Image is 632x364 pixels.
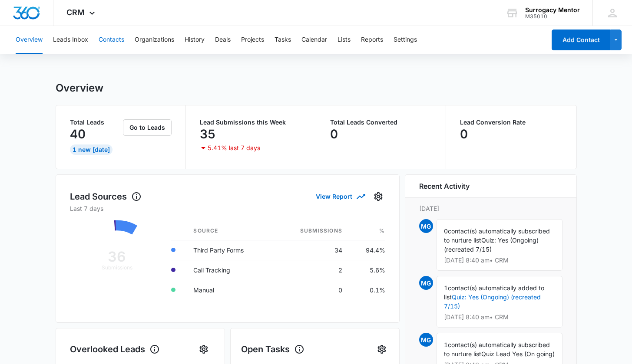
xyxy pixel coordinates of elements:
[419,219,433,233] span: MG
[273,222,349,240] th: Submissions
[197,342,211,356] button: Settings
[349,280,385,300] td: 0.1%
[273,260,349,280] td: 2
[444,227,448,235] span: 0
[99,26,124,54] button: Contacts
[419,276,433,290] span: MG
[419,204,563,213] p: [DATE]
[186,280,273,300] td: Manual
[208,145,260,151] p: 5.41% last 7 days
[135,26,174,54] button: Organizations
[444,257,555,263] p: [DATE] 8:40 am • CRM
[70,144,113,155] div: 1 New [DATE]
[273,240,349,260] td: 34
[123,119,172,136] button: Go to Leads
[275,26,291,54] button: Tasks
[273,280,349,300] td: 0
[200,127,215,141] p: 35
[186,260,273,280] td: Call Tracking
[70,343,160,356] h1: Overlooked Leads
[419,181,470,191] h6: Recent Activity
[70,119,122,125] p: Total Leads
[215,26,231,54] button: Deals
[70,190,142,203] h1: Lead Sources
[301,26,327,54] button: Calendar
[444,236,539,253] span: Quiz: Yes (Ongoing) (recreated 7/15)
[66,8,85,17] span: CRM
[460,119,563,125] p: Lead Conversion Rate
[123,124,172,131] a: Go to Leads
[444,284,448,292] span: 1
[241,343,304,356] h1: Open Tasks
[316,189,364,204] button: View Report
[444,314,555,320] p: [DATE] 8:40 am • CRM
[444,341,448,348] span: 1
[186,240,273,260] td: Third Party Forms
[330,119,432,125] p: Total Leads Converted
[525,13,580,20] div: account id
[185,26,205,54] button: History
[349,260,385,280] td: 5.6%
[338,26,351,54] button: Lists
[53,26,88,54] button: Leads Inbox
[444,284,544,301] span: contact(s) automatically added to list
[70,127,86,141] p: 40
[200,119,302,125] p: Lead Submissions this Week
[70,204,385,213] p: Last 7 days
[419,333,433,347] span: MG
[375,342,389,356] button: Settings
[460,127,468,141] p: 0
[330,127,338,141] p: 0
[349,222,385,240] th: %
[16,26,43,54] button: Overview
[481,350,555,357] span: Quiz Lead Yes (On going)
[552,30,610,50] button: Add Contact
[349,240,385,260] td: 94.4%
[186,222,273,240] th: Source
[444,227,550,244] span: contact(s) automatically subscribed to nurture list
[525,7,580,13] div: account name
[56,82,103,95] h1: Overview
[361,26,383,54] button: Reports
[444,341,550,357] span: contact(s) automatically subscribed to nurture list
[371,190,385,203] button: Settings
[394,26,417,54] button: Settings
[444,293,541,310] a: Quiz: Yes (Ongoing) (recreated 7/15)
[241,26,264,54] button: Projects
